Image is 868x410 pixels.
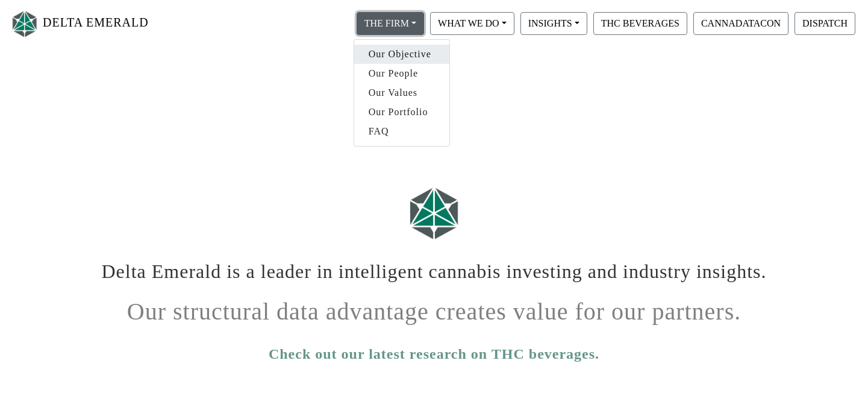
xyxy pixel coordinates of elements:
[520,12,587,35] button: INSIGHTS
[354,45,449,64] a: Our Objective
[354,39,450,147] div: THE FIRM
[354,83,449,102] a: Our Values
[795,12,855,35] button: DISPATCH
[269,343,599,365] a: Check out our latest research on THC beverages.
[690,17,792,28] a: CANNADATACON
[10,8,40,40] img: Logo
[693,12,788,35] button: CANNADATACON
[354,102,449,122] a: Our Portfolio
[357,12,424,35] button: THE FIRM
[404,181,464,245] img: Logo
[430,12,514,35] button: WHAT WE DO
[354,122,449,141] a: FAQ
[590,17,690,28] a: THC BEVERAGES
[100,288,769,326] h1: Our structural data advantage creates value for our partners.
[100,251,769,283] h1: Delta Emerald is a leader in intelligent cannabis investing and industry insights.
[593,12,687,35] button: THC BEVERAGES
[354,64,449,83] a: Our People
[10,5,149,43] a: DELTA EMERALD
[792,17,858,28] a: DISPATCH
